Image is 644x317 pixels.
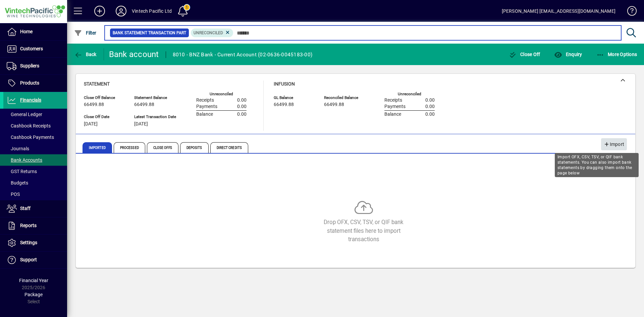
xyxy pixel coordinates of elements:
[110,5,132,17] button: Profile
[384,98,402,103] span: Receipts
[24,292,43,297] span: Package
[3,234,67,251] a: Settings
[3,120,67,131] a: Cashbook Receipts
[83,142,112,153] span: Imported
[67,48,104,60] app-page-header-button: Back
[274,96,314,100] span: GL Balance
[237,112,247,117] span: 0.00
[3,109,67,120] a: General Ledger
[196,104,217,109] span: Payments
[3,252,67,268] a: Support
[84,121,98,127] span: [DATE]
[7,146,29,151] span: Journals
[20,223,37,228] span: Reports
[596,52,637,57] span: More Options
[324,96,364,100] span: Reconciled Balance
[7,157,42,163] span: Bank Accounts
[7,135,54,140] span: Cashbook Payments
[89,5,110,17] button: Add
[134,102,154,107] span: 66499.88
[3,23,67,40] a: Home
[622,1,636,23] a: Knowledge Base
[595,48,639,60] button: More Options
[384,112,401,117] span: Balance
[552,48,584,60] button: Enquiry
[425,104,435,109] span: 0.00
[3,143,67,154] a: Journals
[20,240,37,245] span: Settings
[604,139,624,150] span: Import
[274,102,294,107] span: 66499.88
[313,218,414,244] div: Drop OFX, CSV, TSV, or QIF bank statement files here to import transactions
[74,30,97,36] span: Filter
[3,154,67,166] a: Bank Accounts
[191,29,233,37] mat-chip: Reconciliation Status: Unreconciled
[509,52,540,57] span: Close Off
[398,92,421,96] label: Unreconciled
[384,104,406,109] span: Payments
[196,112,213,117] span: Balance
[180,142,209,153] span: Deposits
[134,121,148,127] span: [DATE]
[425,98,435,103] span: 0.00
[134,115,176,119] span: Latest Transaction Date
[72,27,98,39] button: Filter
[601,138,627,150] button: Import
[7,112,42,117] span: General Ledger
[3,177,67,189] a: Budgets
[84,102,104,107] span: 66499.88
[74,52,97,57] span: Back
[109,49,159,60] div: Bank account
[20,257,37,262] span: Support
[20,206,31,211] span: Staff
[3,189,67,200] a: POS
[237,104,247,109] span: 0.00
[19,278,48,283] span: Financial Year
[84,96,124,100] span: Close Off Balance
[7,192,20,197] span: POS
[114,142,145,153] span: Processed
[20,29,33,34] span: Home
[3,217,67,234] a: Reports
[3,41,67,57] a: Customers
[3,58,67,74] a: Suppliers
[196,98,214,103] span: Receipts
[237,98,247,103] span: 0.00
[194,31,223,35] span: Unreconciled
[20,63,39,68] span: Suppliers
[554,52,582,57] span: Enquiry
[507,48,542,60] button: Close Off
[3,166,67,177] a: GST Returns
[20,97,41,103] span: Financials
[113,30,186,36] span: Bank Statement Transaction Part
[3,75,67,92] a: Products
[3,200,67,217] a: Staff
[502,6,615,16] div: [PERSON_NAME] [EMAIL_ADDRESS][DOMAIN_NAME]
[7,123,51,128] span: Cashbook Receipts
[72,48,98,60] button: Back
[555,153,639,177] div: Import OFX, CSV, TSV, or QIF bank statements. You can also import bank statements by dragging the...
[3,131,67,143] a: Cashbook Payments
[134,96,176,100] span: Statement Balance
[425,112,435,117] span: 0.00
[7,169,37,174] span: GST Returns
[173,49,313,60] div: 8010 - BNZ Bank - Current Account (02-0636-0045183-00)
[324,102,344,107] span: 66499.88
[84,115,124,119] span: Close Off Date
[132,6,172,16] div: Vintech Pacific Ltd
[210,92,233,96] label: Unreconciled
[7,180,28,186] span: Budgets
[20,80,39,86] span: Products
[210,142,248,153] span: Direct Credits
[20,46,43,51] span: Customers
[147,142,178,153] span: Close Offs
